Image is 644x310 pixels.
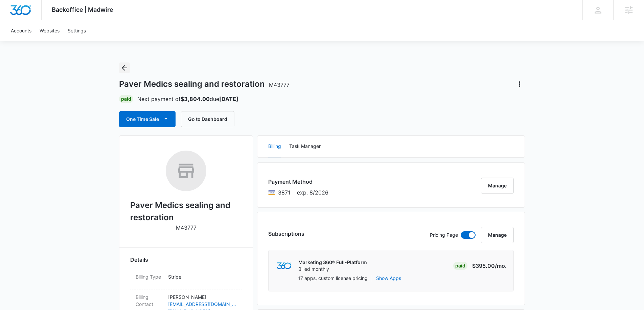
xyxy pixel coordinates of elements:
button: Manage [481,178,514,194]
button: Back [119,62,130,73]
div: Paid [119,95,133,103]
button: Task Manager [289,136,321,157]
p: Pricing Page [430,231,458,239]
p: M43777 [176,224,197,232]
h1: Paver Medics sealing and restoration [119,79,290,89]
strong: $3,804.00 [181,96,210,102]
dt: Billing Type [136,273,163,280]
a: Settings [64,20,90,41]
p: Next payment of due [137,95,238,103]
span: M43777 [269,81,290,88]
a: Websites [36,20,64,41]
button: Billing [268,136,281,157]
button: One Time Sale [119,111,176,127]
button: Actions [514,79,525,89]
a: [EMAIL_ADDRESS][DOMAIN_NAME] [168,301,236,308]
h2: Paver Medics sealing and restoration [130,199,242,224]
a: Accounts [7,20,36,41]
span: exp. 8/2026 [297,188,328,197]
p: 17 apps, custom license pricing [298,275,368,282]
p: [PERSON_NAME] [168,293,236,301]
button: Manage [481,227,514,243]
span: Details [130,256,148,264]
span: /mo. [495,262,507,269]
h3: Subscriptions [268,230,304,238]
span: Backoffice | Madwire [52,6,113,13]
div: Billing TypeStripe [130,269,242,289]
p: Billed monthly [298,266,367,273]
strong: [DATE] [219,96,238,102]
p: Marketing 360® Full-Platform [298,259,367,266]
dt: Billing Contact [136,293,163,308]
button: Go to Dashboard [181,111,234,127]
p: $395.00 [472,262,507,270]
img: marketing360Logo [277,262,291,269]
button: Show Apps [376,275,401,282]
span: Visa ending with [278,188,290,197]
div: Paid [453,262,467,270]
h3: Payment Method [268,178,328,186]
p: Stripe [168,273,236,280]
